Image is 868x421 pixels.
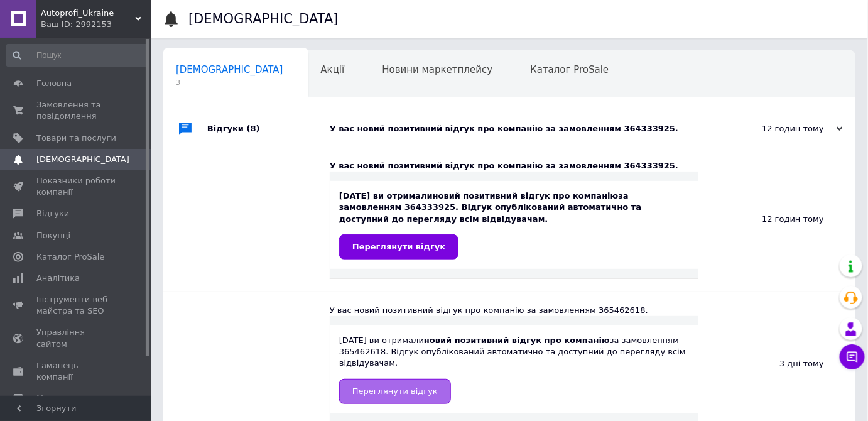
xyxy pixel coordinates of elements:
span: Головна [36,78,72,89]
span: Каталог ProSale [36,251,104,263]
div: [DATE] ви отримали за замовленням 364333925. Відгук опублікований автоматично та доступний до пер... [339,190,689,260]
span: Новини маркетплейсу [382,64,492,75]
input: Пошук [6,44,148,67]
span: Показники роботи компанії [36,175,116,198]
b: новий позитивний відгук про компанію [424,336,610,345]
span: Відгуки [36,208,69,219]
span: Переглянути відгук [352,242,445,251]
span: Каталог ProSale [530,64,609,75]
div: Ваш ID: 2992153 [41,19,151,30]
div: 12 годин тому [717,123,843,134]
span: Маркет [36,393,68,404]
div: У вас новий позитивний відгук про компанію за замовленням 364333925. [330,123,717,134]
span: Товари та послуги [36,133,116,144]
span: [DEMOGRAPHIC_DATA] [36,154,129,165]
a: Переглянути відгук [339,234,458,260]
div: [DATE] ви отримали за замовленням 365462618. Відгук опублікований автоматично та доступний до пер... [339,335,689,404]
b: новий позитивний відгук про компанію [433,191,619,200]
span: Інструменти веб-майстра та SEO [36,294,116,317]
span: Покупці [36,230,70,241]
span: Замовлення та повідомлення [36,99,116,122]
span: [DEMOGRAPHIC_DATA] [176,64,283,75]
span: Autoprofi_Ukraine [41,8,135,19]
span: 3 [176,78,283,87]
span: Акції [321,64,345,75]
div: 12 годин тому [698,148,855,292]
span: Управління сайтом [36,327,116,349]
button: Чат з покупцем [840,344,865,369]
div: Відгуки [207,110,330,148]
div: У вас новий позитивний відгук про компанію за замовленням 365462618. [330,305,698,316]
a: Переглянути відгук [339,379,451,404]
span: Переглянути відгук [352,386,438,396]
div: У вас новий позитивний відгук про компанію за замовленням 364333925. [330,160,698,172]
span: Гаманець компанії [36,360,116,383]
span: (8) [247,124,260,133]
span: Аналітика [36,273,80,284]
h1: [DEMOGRAPHIC_DATA] [188,11,339,26]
